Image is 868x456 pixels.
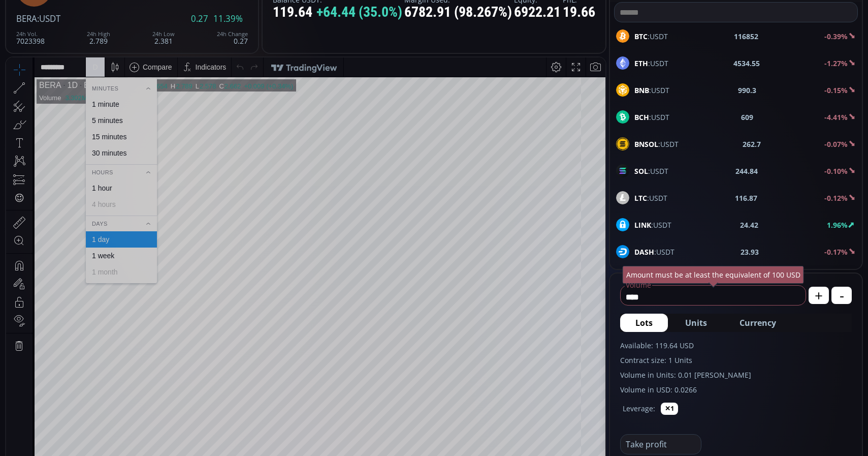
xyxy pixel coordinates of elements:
b: 244.84 [735,166,758,176]
span: Currency [740,317,776,329]
button: Units [670,314,722,332]
label: Contract size: 1 Units [620,355,852,366]
button: ✕1 [661,403,678,415]
span: BERA [16,13,37,24]
label: Available: 119.64 USD [620,340,852,351]
span: :USDT [634,112,669,123]
b: LTC [634,193,647,203]
div: 2.654 [145,25,162,33]
b: -1.27% [824,58,848,68]
div: H [165,25,170,33]
span: :USDT [634,166,668,176]
div:  [9,136,17,145]
div: 7023398 [16,31,45,45]
b: LINK [634,220,651,230]
b: BTC [634,32,648,41]
div: 30 minutes [86,92,120,100]
b: SOL [634,166,648,176]
div: Compare [137,6,166,14]
span: 11.39% [213,14,243,23]
b: -0.07% [824,139,848,149]
button: + [809,287,829,304]
b: 23.93 [741,247,759,257]
b: -4.41% [824,112,848,122]
div: 1 minute [86,43,113,51]
div: 3.302M [59,37,81,44]
span: Lots [635,317,653,329]
b: 4534.55 [733,58,760,69]
div: 1 hour [86,127,106,135]
button: Currency [724,314,791,332]
div: 0.27 [217,31,248,45]
label: Leverage: [623,403,655,414]
div: 6782.91 (98.267%) [404,5,512,20]
div: Berachain [72,23,114,33]
b: BCH [634,112,649,122]
span: :USDT [634,58,668,69]
span: :USDT [634,193,667,203]
b: 609 [741,112,753,123]
span: 0.27 [191,14,208,23]
div: 19.66 [563,5,595,20]
div: Hours [80,109,151,120]
span: :USDT [634,220,671,230]
div: 24h High [87,31,110,37]
b: BNB [634,85,649,95]
b: 116.87 [735,193,757,203]
div: 1m [83,446,92,454]
span: :USDT [37,13,60,24]
div: D [86,6,91,14]
div: 1 week [86,194,108,202]
span: +64.44 (35.0%) [316,5,402,20]
div: 5 minutes [86,59,117,67]
div: 1 day [86,178,103,186]
b: -0.10% [824,166,848,176]
div: +0.009 (+0.34%) [238,25,287,33]
b: 262.7 [743,139,761,149]
div: 1d [115,446,123,454]
div: log [563,446,573,454]
b: 24.42 [740,220,758,230]
span: :USDT [634,247,674,257]
b: DASH [634,247,654,257]
button: Lots [620,314,668,332]
div: Minutes [80,25,151,37]
b: -0.15% [824,85,848,95]
b: 990.3 [738,85,756,96]
span: :USDT [634,139,679,149]
div: auto [580,446,594,454]
div: 24h Low [152,31,175,37]
div: Days [80,161,151,172]
div: Indicators [189,6,220,14]
b: -0.12% [824,193,848,203]
button: - [831,287,852,304]
div: C [213,25,218,33]
label: Volume in USD: 0.0266 [620,384,852,395]
div: 2.789 [87,31,110,45]
div: 5d [100,446,108,454]
div: 1D [55,23,72,33]
div: 119.64 [273,5,402,20]
div: Amount must be at least the equivalent of 100 USD [623,266,804,284]
div: BERA [33,23,55,33]
b: -0.39% [824,32,848,41]
div: 2.381 [152,31,175,45]
div: Volume [33,37,55,44]
div: 2.578 [194,25,210,33]
div: 2.662 [218,25,235,33]
div: 4 hours [86,143,110,151]
div: L [189,25,194,33]
b: -0.17% [824,247,848,257]
div: Hide Drawings Toolbar [23,416,28,430]
b: ETH [634,58,648,68]
span: :USDT [634,85,669,96]
div: 3m [66,446,76,454]
div: 15 minutes [86,75,120,83]
div: 24h Change [217,31,248,37]
div: 1 month [86,210,112,219]
b: BNSOL [634,139,658,149]
div: 1y [51,446,59,454]
div: 24h Vol. [16,31,45,37]
b: 116852 [734,31,758,42]
div: 6922.21 [514,5,561,20]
